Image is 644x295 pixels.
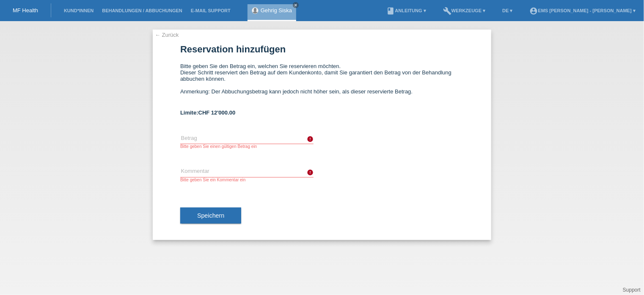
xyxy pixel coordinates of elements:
[293,2,299,8] a: close
[180,208,241,224] button: Speichern
[98,8,187,13] a: Behandlungen / Abbuchungen
[498,8,517,13] a: DE ▾
[261,7,292,14] a: Gehrig Siska
[307,169,314,176] i: error
[526,8,640,13] a: account_circleEMS [PERSON_NAME] - [PERSON_NAME] ▾
[60,8,98,13] a: Kund*innen
[387,7,395,15] i: book
[180,178,314,182] div: Bitte geben Sie ein Kommentar ein
[13,7,38,14] a: MF Health
[180,144,314,149] div: Bitte geben Sie einen gültigen Betrag ein
[197,212,224,219] span: Speichern
[187,8,235,13] a: E-Mail Support
[155,32,179,38] a: ← Zurück
[198,109,236,116] span: CHF 12'000.00
[294,3,298,7] i: close
[443,7,451,15] i: build
[383,8,430,13] a: bookAnleitung ▾
[180,44,464,55] h1: Reservation hinzufügen
[180,63,464,101] div: Bitte geben Sie den Betrag ein, welchen Sie reservieren möchten. Dieser Schritt reserviert den Be...
[307,136,314,142] i: error
[180,109,235,116] b: Limite:
[530,7,538,15] i: account_circle
[623,287,641,293] a: Support
[439,8,490,13] a: buildWerkzeuge ▾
